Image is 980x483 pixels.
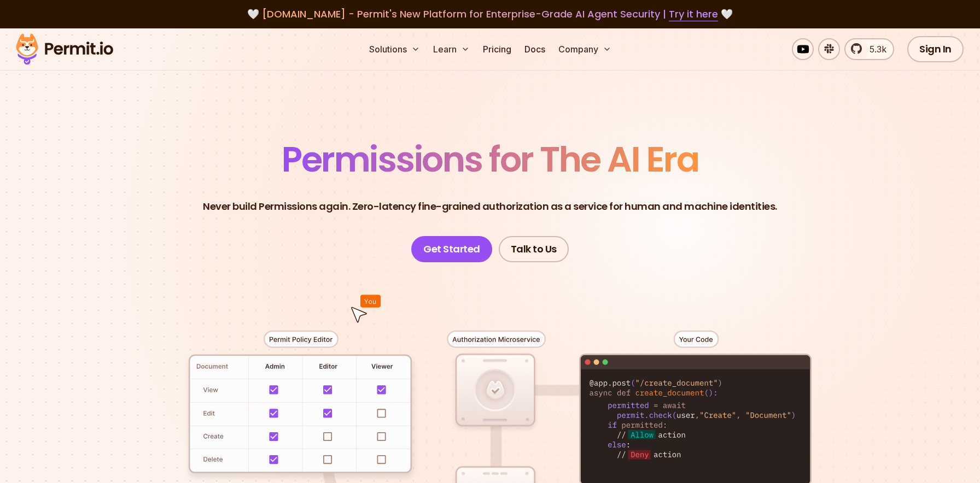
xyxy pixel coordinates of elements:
[863,43,886,56] span: 5.3k
[554,38,616,60] button: Company
[26,7,954,22] div: 🤍 🤍
[907,36,964,62] a: Sign In
[365,38,424,60] button: Solutions
[262,7,718,21] span: [DOMAIN_NAME] - Permit's New Platform for Enterprise-Grade AI Agent Security |
[411,236,492,262] a: Get Started
[499,236,569,262] a: Talk to Us
[844,38,894,60] a: 5.3k
[11,31,118,68] img: Permit logo
[520,38,550,60] a: Docs
[429,38,474,60] button: Learn
[203,199,777,214] p: Never build Permissions again. Zero-latency fine-grained authorization as a service for human and...
[282,135,698,184] span: Permissions for The AI Era
[669,7,718,21] a: Try it here
[479,38,516,60] a: Pricing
